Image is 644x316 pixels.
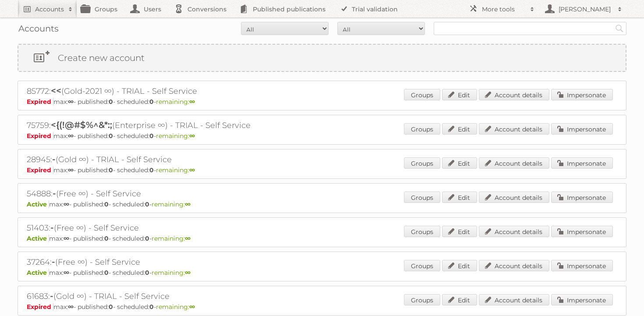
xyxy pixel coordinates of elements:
span: remaining: [156,98,195,106]
strong: ∞ [64,234,69,242]
span: remaining: [156,166,195,174]
p: max: - published: - scheduled: - [27,98,617,106]
span: - [53,188,56,199]
h2: 54888: (Free ∞) - Self Service [27,188,333,199]
h2: More tools [482,5,526,14]
strong: 0 [109,166,113,174]
a: Groups [404,89,440,100]
strong: ∞ [189,166,195,174]
p: max: - published: - scheduled: - [27,200,617,208]
a: Edit [442,294,477,305]
strong: 0 [109,98,113,106]
strong: 0 [145,200,149,208]
a: Edit [442,192,477,203]
a: Account details [479,294,549,305]
h2: 85772: (Gold-2021 ∞) - TRIAL - Self Service [27,85,333,97]
a: Edit [442,123,477,135]
span: remaining: [152,269,191,277]
a: Edit [442,89,477,100]
a: Groups [404,192,440,203]
a: Groups [404,123,440,135]
strong: ∞ [189,303,195,311]
strong: ∞ [189,132,195,140]
span: remaining: [156,132,195,140]
h2: 28945: (Gold ∞) - TRIAL - Self Service [27,154,333,165]
span: - [50,222,54,233]
strong: ∞ [185,234,191,242]
span: - [52,256,55,267]
a: Account details [479,226,549,237]
strong: ∞ [68,303,74,311]
a: Edit [442,226,477,237]
strong: 0 [109,303,113,311]
span: remaining: [152,234,191,242]
strong: ∞ [185,269,191,277]
strong: 0 [104,269,109,277]
a: Account details [479,192,549,203]
span: remaining: [156,303,195,311]
span: Expired [27,166,53,174]
strong: ∞ [64,269,69,277]
strong: ∞ [64,200,69,208]
a: Account details [479,157,549,169]
strong: 0 [149,166,154,174]
a: Impersonate [551,226,613,237]
h2: 75759: (Enterprise ∞) - TRIAL - Self Service [27,120,333,131]
a: Groups [404,294,440,305]
span: Expired [27,303,53,311]
a: Impersonate [551,192,613,203]
input: Search [613,22,626,35]
a: Groups [404,260,440,271]
span: Active [27,234,49,242]
span: remaining: [152,200,191,208]
strong: 0 [145,234,149,242]
span: << [51,85,61,96]
span: Active [27,200,49,208]
strong: ∞ [68,98,74,106]
strong: ∞ [68,166,74,174]
a: Impersonate [551,89,613,100]
span: <{(!@#$%^&*:; [51,120,112,130]
a: Edit [442,260,477,271]
strong: 0 [149,303,154,311]
p: max: - published: - scheduled: - [27,303,617,311]
p: max: - published: - scheduled: - [27,234,617,242]
strong: 0 [149,132,154,140]
a: Account details [479,89,549,100]
span: - [52,154,56,164]
span: Active [27,269,49,277]
h2: Accounts [35,5,64,14]
a: Impersonate [551,123,613,135]
strong: ∞ [185,200,191,208]
h2: 37264: (Free ∞) - Self Service [27,256,333,268]
a: Edit [442,157,477,169]
strong: ∞ [189,98,195,106]
a: Groups [404,157,440,169]
p: max: - published: - scheduled: - [27,166,617,174]
a: Account details [479,260,549,271]
h2: 61683: (Gold ∞) - TRIAL - Self Service [27,291,333,302]
strong: 0 [104,200,109,208]
strong: 0 [109,132,113,140]
span: Expired [27,98,53,106]
a: Create new account [18,45,626,71]
strong: 0 [149,98,154,106]
span: Expired [27,132,53,140]
h2: 51403: (Free ∞) - Self Service [27,222,333,234]
h2: [PERSON_NAME] [556,5,613,14]
p: max: - published: - scheduled: - [27,132,617,140]
a: Account details [479,123,549,135]
strong: ∞ [68,132,74,140]
span: - [50,291,53,301]
a: Groups [404,226,440,237]
a: Impersonate [551,157,613,169]
p: max: - published: - scheduled: - [27,269,617,277]
a: Impersonate [551,294,613,305]
strong: 0 [104,234,109,242]
strong: 0 [145,269,149,277]
a: Impersonate [551,260,613,271]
